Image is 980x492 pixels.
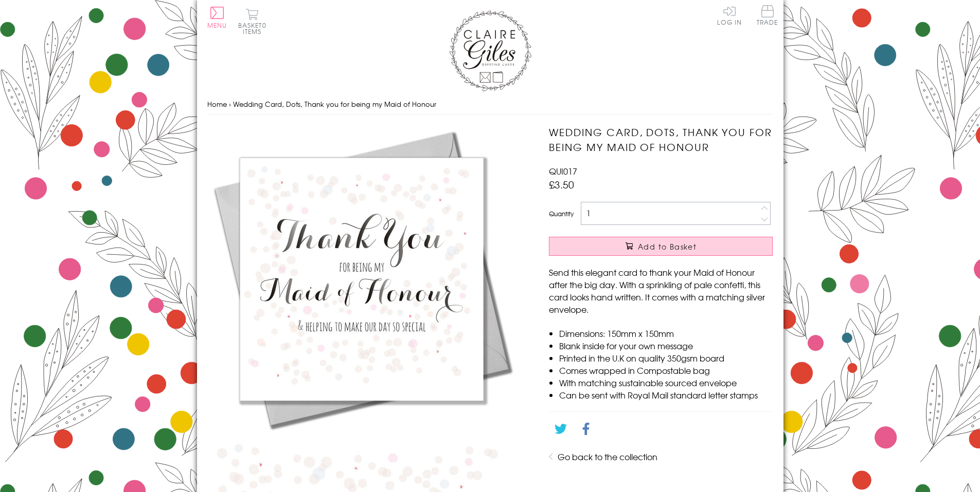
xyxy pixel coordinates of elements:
[233,99,436,109] span: Wedding Card, Dots, Thank you for being my Maid of Honour
[559,339,773,352] li: Blank inside for your own message
[549,266,773,315] p: Send this elegant card to thank your Maid of Honour after the big day. With a sprinkling of pale ...
[717,5,742,25] a: Log In
[559,352,773,364] li: Printed in the U.K on quality 350gsm board
[207,94,773,115] nav: breadcrumbs
[549,177,574,192] span: £3.50
[549,125,773,155] h1: Wedding Card, Dots, Thank you for being my Maid of Honour
[757,5,778,27] a: Trade
[238,8,266,34] button: Basket0 items
[229,99,231,109] span: ›
[558,450,657,463] a: Go back to the collection
[559,364,773,376] li: Comes wrapped in Compostable bag
[207,7,227,28] button: Menu
[207,99,227,109] a: Home
[559,376,773,389] li: With matching sustainable sourced envelope
[449,10,531,91] img: Claire Giles Greetings Cards
[207,21,227,30] span: Menu
[559,389,773,401] li: Can be sent with Royal Mail standard letter stamps
[549,237,773,256] button: Add to Basket
[549,165,577,177] span: QUI017
[243,21,266,36] span: 0 items
[559,327,773,339] li: Dimensions: 150mm x 150mm
[757,5,778,25] span: Trade
[207,125,516,433] img: Wedding Card, Dots, Thank you for being my Maid of Honour
[549,209,574,218] label: Quantity
[638,241,697,252] span: Add to Basket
